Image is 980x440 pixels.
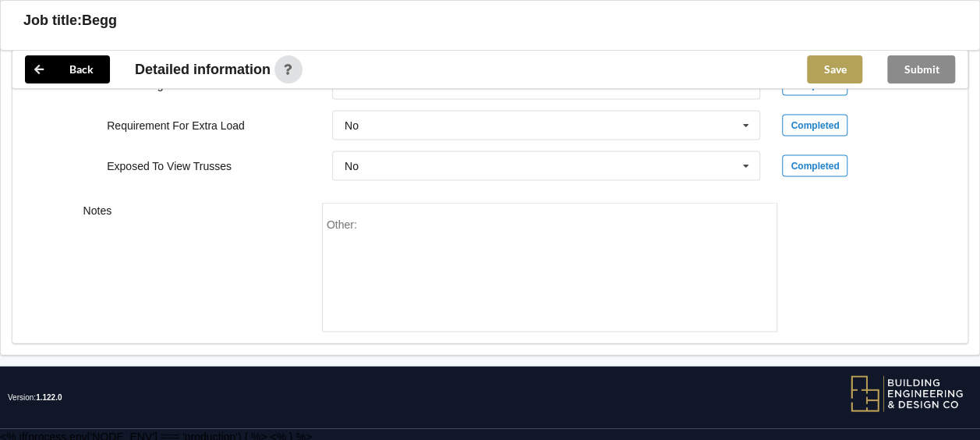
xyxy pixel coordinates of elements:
span: 1.122.0 [36,393,62,402]
label: Requirement For Extra Load [107,119,245,132]
button: Save [807,55,862,83]
span: Other: [327,218,357,231]
div: No [345,80,359,90]
button: Back [25,55,110,83]
div: Completed [782,115,847,137]
div: No [345,161,359,172]
img: BEDC logo [850,374,964,413]
div: Completed [782,155,847,177]
h3: Job title: [23,12,82,30]
form: notes-field [322,203,778,332]
div: No [345,120,359,131]
span: Version: [8,367,62,429]
span: Detailed information [135,62,271,76]
h3: Begg [82,12,117,30]
div: Notes [73,203,311,332]
label: Exposed To View Trusses [107,160,232,172]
